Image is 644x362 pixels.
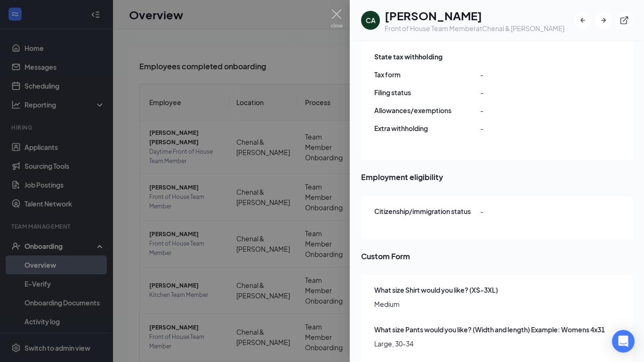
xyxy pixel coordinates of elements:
span: - [480,123,586,133]
span: Employment eligibility [361,171,633,183]
span: Medium [374,299,605,309]
span: Large, 30-34 [374,338,605,349]
span: Custom Form [361,250,633,262]
button: ArrowRight [595,12,612,29]
span: State tax withholding [374,51,443,62]
span: Allowances/exemptions [374,105,480,115]
h1: [PERSON_NAME] [385,8,564,24]
span: What size Pants would you like? (Width and length) Example: Womens 4x31 [374,324,605,335]
span: Tax form [374,69,480,80]
svg: ExternalLink [620,16,629,25]
span: - [480,206,586,216]
svg: ArrowLeftNew [578,16,588,25]
button: ArrowLeftNew [574,12,591,29]
div: Front of House Team Member at Chenal & [PERSON_NAME] [385,24,564,33]
span: Citizenship/immigration status [374,206,480,216]
span: - [480,105,586,115]
span: - [480,87,586,98]
button: ExternalLink [616,12,633,29]
div: CA [366,16,376,25]
div: Open Intercom Messenger [612,330,635,353]
span: Filing status [374,87,480,98]
span: Extra withholding [374,123,480,133]
svg: ArrowRight [599,16,608,25]
span: What size Shirt would you like? (XS-3XL) [374,285,498,295]
span: - [480,69,586,80]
